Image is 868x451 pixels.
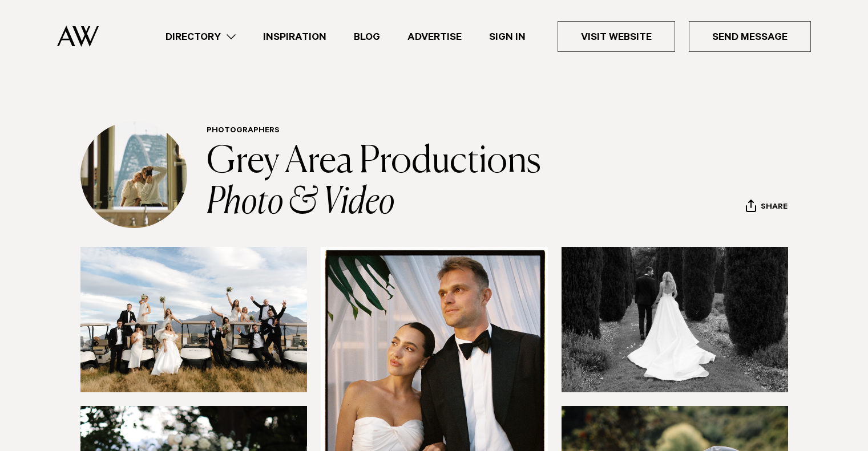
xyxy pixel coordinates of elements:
a: Blog [340,29,394,44]
a: Visit Website [558,21,675,52]
span: Share [761,202,788,213]
a: Photographers [207,127,280,136]
button: Share [745,199,788,216]
img: Auckland Weddings Logo [57,26,99,47]
img: Profile Avatar [80,121,187,228]
a: Sign In [475,29,539,44]
a: Inspiration [249,29,340,44]
a: Send Message [689,21,811,52]
a: Directory [152,29,249,44]
a: Grey Area Productions Photo & Video [207,144,547,221]
a: Advertise [394,29,475,44]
